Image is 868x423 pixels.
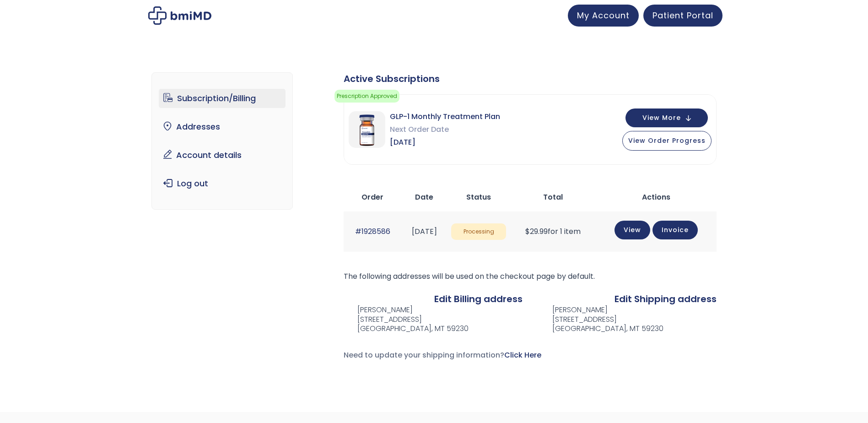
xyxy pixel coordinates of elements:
[538,305,663,334] address: [PERSON_NAME] [STREET_ADDRESS] [GEOGRAPHIC_DATA], MT 59230
[466,192,491,202] span: Status
[642,192,670,202] span: Actions
[543,192,563,202] span: Total
[451,223,506,240] span: Processing
[344,350,541,360] span: Need to update your shipping information?
[390,123,500,136] span: Next Order Date
[159,89,286,108] a: Subscription/Billing
[628,136,706,145] span: View Order Progress
[159,174,286,193] a: Log out
[568,5,639,27] a: My Account
[511,211,595,251] td: for 1 item
[412,226,437,237] time: [DATE]
[361,192,383,202] span: Order
[159,117,286,136] a: Addresses
[344,305,469,334] address: [PERSON_NAME] [STREET_ADDRESS] [GEOGRAPHIC_DATA], MT 59230
[151,72,293,210] nav: Account pages
[525,226,548,237] span: 29.99
[344,72,717,85] div: Active Subscriptions
[577,10,630,21] span: My Account
[615,293,717,305] a: Edit Shipping address
[390,110,500,123] span: GLP-1 Monthly Treatment Plan
[349,111,385,148] img: GLP-1 Monthly Treatment Plan
[525,226,530,237] span: $
[344,270,717,283] p: The following addresses will be used on the checkout page by default.
[415,192,433,202] span: Date
[355,226,390,237] a: #1928586
[334,90,399,103] span: Prescription Approved
[159,146,286,165] a: Account details
[434,293,523,305] a: Edit Billing address
[652,10,713,21] span: Patient Portal
[652,221,698,239] a: Invoice
[148,6,211,25] img: My account
[643,5,722,27] a: Patient Portal
[642,115,681,121] span: View More
[615,221,650,239] a: View
[625,108,708,127] button: View More
[390,136,500,149] span: [DATE]
[622,131,712,151] button: View Order Progress
[504,350,541,360] a: Click Here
